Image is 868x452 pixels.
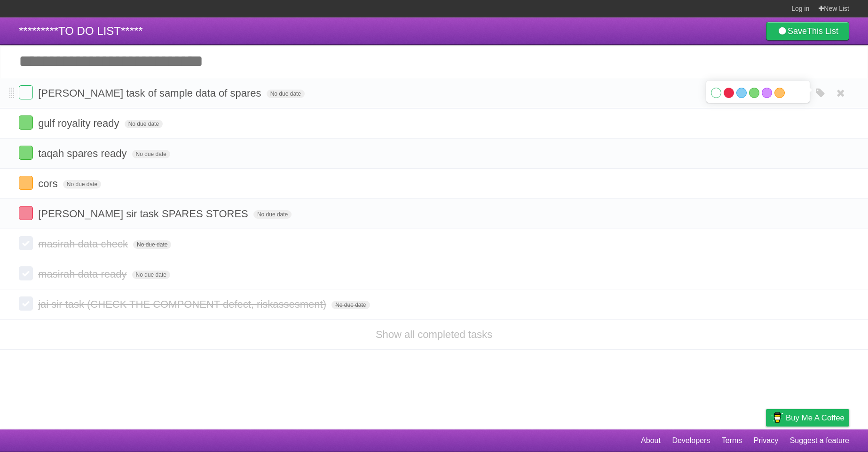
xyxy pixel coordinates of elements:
[749,88,759,98] label: Green
[672,432,710,450] a: Developers
[786,410,844,426] span: Buy me a coffee
[711,88,721,98] label: White
[38,148,129,159] span: taqah spares ready
[762,88,772,98] label: Purple
[19,296,33,311] label: Done
[724,88,734,98] label: Red
[38,208,251,220] span: [PERSON_NAME] sir task SPARES STORES
[253,210,292,219] span: No due date
[38,87,263,99] span: [PERSON_NAME] task of sample data of spares
[38,238,130,250] span: masirah data check
[38,178,60,189] span: cors
[267,90,305,98] span: No due date
[790,432,849,450] a: Suggest a feature
[19,85,33,99] label: Done
[38,298,329,310] span: jai sir task (CHECK THE COMPONENT defect, riskassesment)
[132,271,170,279] span: No due date
[766,22,849,41] a: SaveThis List
[19,206,33,220] label: Done
[641,432,661,450] a: About
[63,180,101,189] span: No due date
[766,409,849,427] a: Buy me a coffee
[376,329,492,340] a: Show all completed tasks
[38,268,129,280] span: masirah data ready
[331,301,370,309] span: No due date
[736,88,747,98] label: Blue
[133,240,171,249] span: No due date
[754,432,778,450] a: Privacy
[132,150,170,158] span: No due date
[771,410,783,426] img: Buy me a coffee
[38,117,121,129] span: gulf royality ready
[722,432,742,450] a: Terms
[774,88,785,98] label: Orange
[807,26,838,36] b: This List
[19,176,33,190] label: Done
[125,120,163,128] span: No due date
[19,115,33,130] label: Done
[19,236,33,250] label: Done
[19,266,33,280] label: Done
[19,146,33,160] label: Done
